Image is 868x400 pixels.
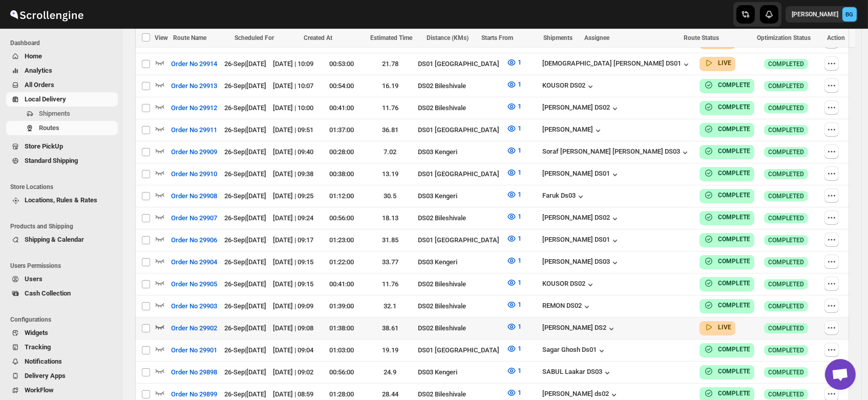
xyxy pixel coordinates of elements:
[718,390,750,397] b: COMPLETE
[320,257,363,267] div: 01:22:00
[542,368,612,378] button: SABUL Laakar DS03
[718,214,750,221] b: COMPLETE
[542,258,620,268] div: [PERSON_NAME] DS03
[542,170,620,180] div: [PERSON_NAME] DS01
[165,210,223,226] button: Order No 29907
[418,345,500,355] div: DS01 [GEOGRAPHIC_DATA]
[25,343,51,351] span: Tracking
[704,102,750,112] button: COMPLETE
[704,146,750,156] button: COMPLETE
[542,236,620,246] button: [PERSON_NAME] DS01
[224,258,266,266] span: 26-Sep | [DATE]
[370,34,412,41] span: Estimated Time
[25,196,97,204] span: Locations, Rules & Rates
[273,125,314,135] div: [DATE] | 09:51
[224,346,266,354] span: 26-Sep | [DATE]
[418,235,500,245] div: DS01 [GEOGRAPHIC_DATA]
[542,214,620,224] div: [PERSON_NAME] DS02
[518,191,521,198] span: 1
[171,147,217,157] span: Order No 29909
[518,213,521,220] span: 1
[418,103,500,113] div: DS02 Bileshivale
[171,279,217,289] span: Order No 29905
[518,301,521,308] span: 1
[6,78,118,92] button: All Orders
[6,107,118,121] button: Shipments
[718,170,750,177] b: COMPLETE
[518,257,521,264] span: 1
[165,364,223,381] button: Order No 29898
[792,10,838,18] p: [PERSON_NAME]
[500,186,527,203] button: 1
[518,279,521,286] span: 1
[518,345,521,352] span: 1
[224,368,266,376] span: 26-Sep | [DATE]
[500,341,527,357] button: 1
[418,169,500,179] div: DS01 [GEOGRAPHIC_DATA]
[718,346,750,353] b: COMPLETE
[171,389,217,399] span: Order No 29899
[25,142,63,150] span: Store PickUp
[704,322,731,332] button: LIVE
[273,169,314,179] div: [DATE] | 09:38
[518,235,521,242] span: 1
[500,230,527,247] button: 1
[320,279,363,289] div: 00:41:00
[704,344,750,354] button: COMPLETE
[369,81,411,91] div: 16.19
[320,59,363,69] div: 00:53:00
[369,147,411,157] div: 7.02
[224,280,266,288] span: 26-Sep | [DATE]
[418,125,500,135] div: DS01 [GEOGRAPHIC_DATA]
[768,368,804,376] span: COMPLETED
[273,301,314,311] div: [DATE] | 09:09
[518,367,521,374] span: 1
[768,258,804,266] span: COMPLETED
[542,81,596,92] button: KOUSOR DS02
[25,329,48,336] span: Widgets
[6,49,118,64] button: Home
[25,236,84,243] span: Shipping & Calendar
[304,34,332,41] span: Created At
[768,126,804,134] span: COMPLETED
[418,213,500,223] div: DS02 Bileshivale
[518,389,521,396] span: 1
[369,59,411,69] div: 21.78
[273,367,314,377] div: [DATE] | 09:02
[768,148,804,156] span: COMPLETED
[369,301,411,311] div: 32.1
[25,386,54,394] span: WorkFlow
[320,125,363,135] div: 01:37:00
[825,359,856,390] div: Open chat
[273,147,314,157] div: [DATE] | 09:40
[542,390,619,400] button: [PERSON_NAME] ds02
[273,345,314,355] div: [DATE] | 09:04
[224,390,266,398] span: 26-Sep | [DATE]
[320,235,363,245] div: 01:23:00
[369,191,411,201] div: 30.5
[718,236,750,243] b: COMPLETE
[500,76,527,93] button: 1
[518,102,521,110] span: 1
[6,233,118,247] button: Shipping & Calendar
[718,148,750,155] b: COMPLETE
[165,298,223,314] button: Order No 29903
[6,272,118,286] button: Users
[273,323,314,333] div: [DATE] | 09:08
[165,166,223,182] button: Order No 29910
[6,340,118,354] button: Tracking
[6,121,118,135] button: Routes
[768,346,804,354] span: COMPLETED
[584,34,609,41] span: Assignee
[224,170,266,178] span: 26-Sep | [DATE]
[518,58,521,66] span: 1
[542,192,586,202] button: Faruk Ds03
[542,302,592,312] button: REMON DS02
[418,81,500,91] div: DS02 Bileshivale
[171,213,217,223] span: Order No 29907
[369,125,411,135] div: 36.81
[768,280,804,288] span: COMPLETED
[718,258,750,265] b: COMPLETE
